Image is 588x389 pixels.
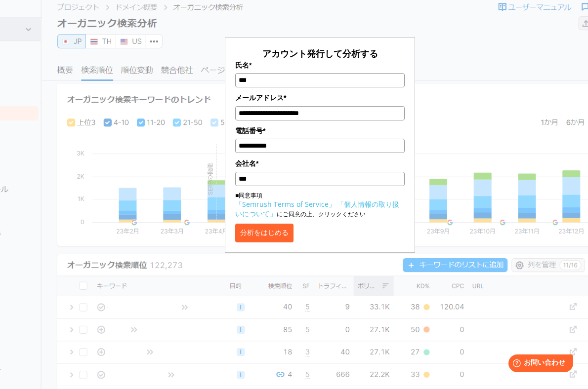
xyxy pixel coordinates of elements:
label: 電話番号* [235,125,405,136]
p: ■同意事項 にご同意の上、クリックください [235,191,405,219]
iframe: Help widget launcher [500,350,577,378]
label: メールアドレス* [235,92,405,103]
button: 分析をはじめる [235,224,294,242]
a: 「Semrush Terms of Service」 [235,199,336,209]
a: 「個人情報の取り扱いについて」 [235,199,399,218]
span: アカウント発行して分析する [262,47,378,59]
